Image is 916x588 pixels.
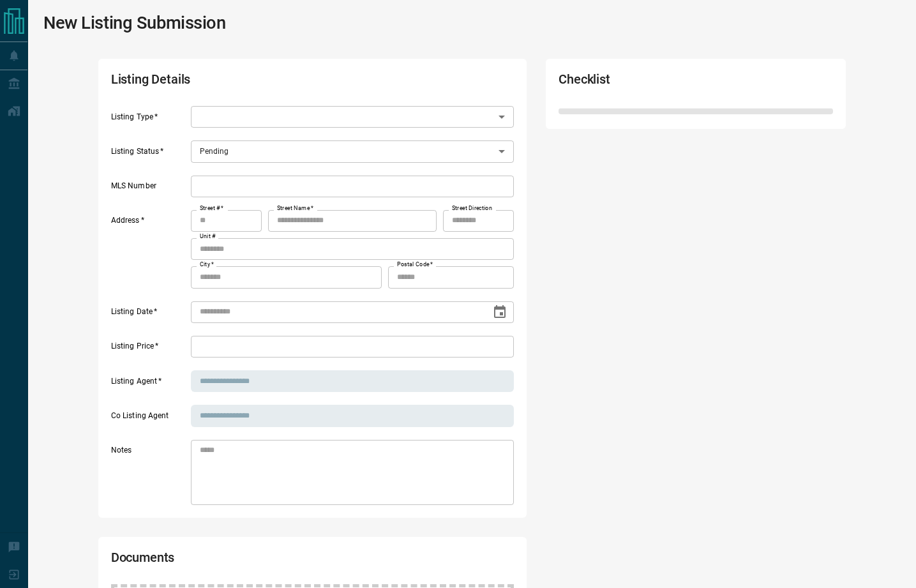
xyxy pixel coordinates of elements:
[111,306,188,323] label: Listing Date
[111,376,188,393] label: Listing Agent
[111,181,188,197] label: MLS Number
[111,411,188,427] label: Co Listing Agent
[111,445,188,505] label: Notes
[111,72,353,93] h2: Listing Details
[111,341,188,358] label: Listing Price
[191,140,514,162] div: Pending
[200,204,223,213] label: Street #
[452,204,492,213] label: Street Direction
[111,215,188,288] label: Address
[43,13,226,33] h1: New Listing Submission
[277,204,313,213] label: Street Name
[200,260,214,269] label: City
[559,72,723,93] h2: Checklist
[111,146,188,163] label: Listing Status
[200,232,216,241] label: Unit #
[487,299,513,325] button: Choose date
[111,112,188,128] label: Listing Type
[111,550,353,571] h2: Documents
[397,260,433,269] label: Postal Code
